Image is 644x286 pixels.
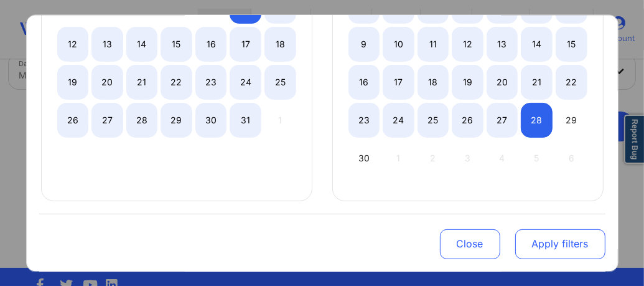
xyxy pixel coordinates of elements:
div: Thu Oct 16 2025 [195,26,227,61]
div: Sun Oct 12 2025 [57,26,89,61]
div: Thu Oct 23 2025 [195,64,227,99]
div: Sat Oct 25 2025 [264,64,296,99]
div: Sat Nov 22 2025 [556,64,587,99]
div: Tue Oct 21 2025 [126,64,158,99]
div: Fri Oct 24 2025 [230,64,261,99]
div: Mon Oct 20 2025 [91,64,123,99]
div: Mon Nov 10 2025 [383,26,414,61]
div: Wed Oct 29 2025 [161,102,192,137]
div: Wed Nov 19 2025 [452,64,483,99]
button: Apply filters [515,229,605,259]
div: Thu Nov 27 2025 [487,102,518,137]
div: Sun Oct 19 2025 [57,64,89,99]
div: Wed Oct 22 2025 [161,64,192,99]
div: Sun Nov 30 2025 [348,140,380,175]
div: Sun Nov 23 2025 [348,102,380,137]
div: Sun Oct 26 2025 [57,102,89,137]
div: Sat Oct 18 2025 [264,26,296,61]
div: Sat Nov 15 2025 [556,26,587,61]
div: Thu Oct 30 2025 [195,102,227,137]
div: Tue Oct 14 2025 [126,26,158,61]
div: Tue Oct 28 2025 [126,102,158,137]
button: Close [440,229,500,259]
div: Tue Nov 18 2025 [418,64,449,99]
div: Fri Oct 17 2025 [230,26,261,61]
div: Fri Nov 14 2025 [521,26,553,61]
div: Wed Nov 26 2025 [452,102,483,137]
div: Fri Nov 21 2025 [521,64,553,99]
div: Wed Nov 12 2025 [452,26,483,61]
div: Thu Nov 13 2025 [487,26,518,61]
div: Tue Nov 25 2025 [418,102,449,137]
div: Thu Nov 20 2025 [487,64,518,99]
div: Sun Nov 16 2025 [348,64,380,99]
div: Fri Oct 31 2025 [230,102,261,137]
div: Mon Oct 27 2025 [91,102,123,137]
div: Tue Nov 11 2025 [418,26,449,61]
div: Wed Oct 15 2025 [161,26,192,61]
div: Fri Nov 28 2025 [521,102,553,137]
div: Sun Nov 09 2025 [348,26,380,61]
div: Mon Nov 17 2025 [383,64,414,99]
div: Mon Nov 24 2025 [383,102,414,137]
div: Sat Nov 29 2025 [556,102,587,137]
div: Mon Oct 13 2025 [91,26,123,61]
